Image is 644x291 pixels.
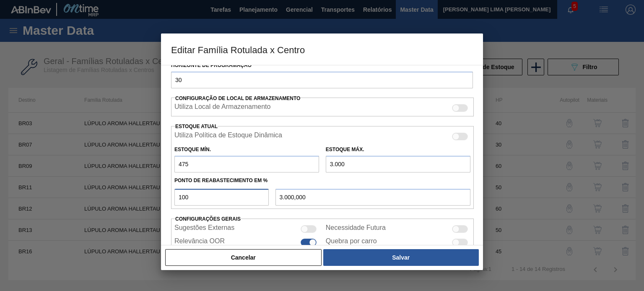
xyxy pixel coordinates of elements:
[175,95,300,101] span: Configuração de Local de Armazenamento
[326,224,386,234] label: Necessidade Futura
[326,237,377,247] label: Quebra por carro
[174,224,234,234] label: Sugestões Externas
[174,178,267,183] label: Ponto de Reabastecimento em %
[175,216,241,222] span: Configurações Gerais
[174,103,270,113] label: Quando ativada, o sistema irá exibir os estoques de diferentes locais de armazenamento.
[175,124,218,129] label: Estoque Atual
[174,147,211,152] label: Estoque Mín.
[165,249,322,266] button: Cancelar
[326,147,364,152] label: Estoque Máx.
[174,131,282,142] label: Quando ativada, o sistema irá usar os estoques usando a Política de Estoque Dinâmica.
[171,59,473,72] label: Horizonte de Programação
[161,33,483,65] h3: Editar Família Rotulada x Centro
[323,249,479,266] button: Salvar
[174,237,225,247] label: Relevância OOR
